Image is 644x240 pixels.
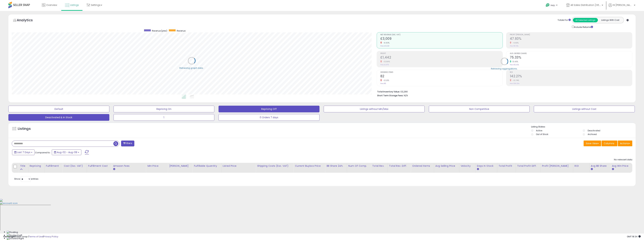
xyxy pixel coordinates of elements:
[608,3,635,11] a: Hi [PERSON_NAME]
[551,4,555,7] span: Help
[546,3,550,7] i: Get Help
[30,164,43,168] div: Repricing
[147,164,166,168] div: Min Price
[179,66,204,69] div: Retrieving graph data..
[542,164,572,168] div: Profit [PERSON_NAME]
[295,164,324,168] div: Current Buybox Price
[324,106,425,112] button: Listings without Min/Max
[588,133,597,136] label: Archived
[18,126,31,131] h5: Listings
[558,19,571,22] div: Totals For
[223,164,254,168] div: Listed Price
[169,164,191,168] div: [PERSON_NAME]
[194,164,220,168] div: Fulfillable Quantity
[491,67,518,70] div: Retrieving aggregations..
[604,142,614,145] span: Columns
[573,18,598,22] button: All Selected Listings
[327,164,345,168] div: BB Share 24h.
[372,164,386,168] div: Total Rev.
[14,177,38,180] span: Show: entries
[477,168,479,171] small: Days In Stock.
[70,3,79,7] span: Listings
[46,3,57,7] span: Overview
[612,164,631,168] div: Avg Win Price
[17,18,39,23] h5: Analytics
[575,164,588,168] div: ROI
[7,234,22,237] img: Docked Left
[57,151,77,154] span: Aug-02 - Aug-08
[121,141,134,146] button: Filters
[569,25,597,29] div: Include Returns
[517,164,539,168] div: Total Profit Diff.
[602,141,617,146] button: Columns
[531,125,635,128] p: Listing States:
[12,149,35,155] button: Last 7 Days
[543,1,561,11] a: Help
[219,114,319,121] button: 0 Orders 7 days
[7,231,18,234] img: Floating
[389,164,409,168] div: Total Rev. Diff.
[412,164,432,168] div: Ordered Items
[461,164,474,168] div: Velocity
[52,149,81,155] button: Aug-02 - Aug-08
[571,3,601,7] span: All Sales Distribution [GEOGRAPHIC_DATA]
[591,168,593,171] small: Avg BB Share.
[598,18,623,22] button: Listings With Cost
[64,164,85,168] div: Cost (Exc. VAT)
[612,168,614,171] small: Avg Win Price.
[113,168,115,171] small: Amazon Fees.
[435,164,458,168] div: Avg Selling Price
[588,129,600,132] label: Deactivated
[477,164,496,168] div: Days In Stock
[257,164,292,168] div: Shipping Costs (Exc. VAT)
[114,106,214,112] button: Repricing On
[113,164,145,168] div: Amazon Fees
[348,164,369,168] div: Num of Comp.
[584,141,601,146] button: Save View
[534,106,635,112] button: Listings without Cost
[618,141,632,146] button: Actions
[614,158,632,161] div: No relevant data
[8,106,109,112] button: Default
[591,164,609,168] div: Avg BB Share
[46,164,61,168] div: Fulfillment
[88,164,110,168] div: Fulfillment Cost
[499,164,514,168] div: Total Profit
[35,151,50,154] span: Compared to:
[8,114,109,121] button: Deactivated & In Stock
[536,133,548,136] label: Out of Stock
[114,114,214,121] button: 1
[20,164,27,168] div: Title
[17,151,30,154] span: Last 7 Days
[613,3,633,7] span: Hi [PERSON_NAME]
[219,106,319,112] button: Repricing Off
[429,106,530,112] button: Non Competitive
[536,129,542,132] label: Active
